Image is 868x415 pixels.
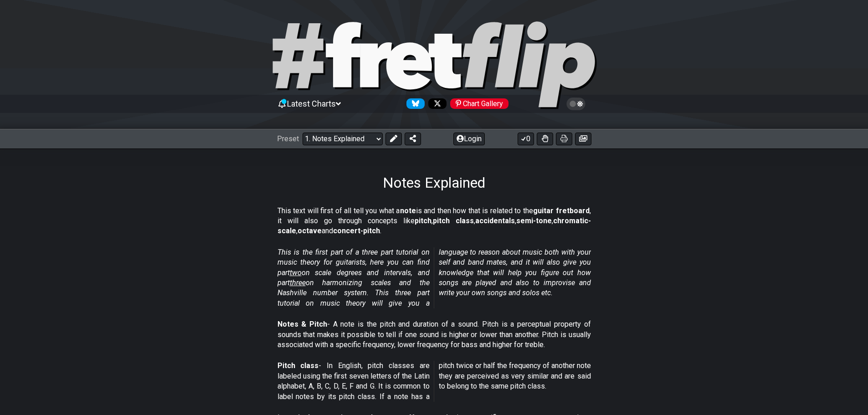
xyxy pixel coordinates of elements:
[277,248,591,307] em: This is the first part of a three part tutorial on music theory for guitarists, here you can find...
[533,206,590,215] strong: guitar fretboard
[400,206,416,215] strong: note
[453,133,485,145] button: Login
[403,98,425,109] a: Follow #fretflip at Bluesky
[298,226,322,235] strong: octave
[277,361,591,402] p: - In English, pitch classes are labeled using the first seven letters of the Latin alphabet, A, B...
[575,133,591,145] button: Create image
[405,133,421,145] button: Share Preset
[518,133,534,145] button: 0
[290,268,302,277] span: two
[415,216,431,225] strong: pitch
[287,99,336,108] span: Latest Charts
[333,226,380,235] strong: concert-pitch
[447,98,508,109] a: #fretflip at Pinterest
[277,320,327,328] strong: Notes & Pitch
[450,98,508,109] div: Chart Gallery
[303,133,383,145] select: Preset
[277,134,299,143] span: Preset
[277,206,591,236] p: This text will first of all tell you what a is and then how that is related to the , it will also...
[277,361,319,370] strong: Pitch class
[571,100,581,108] span: Toggle light / dark theme
[425,98,447,109] a: Follow #fretflip at X
[385,133,402,145] button: Edit Preset
[290,278,306,287] span: three
[277,319,591,350] p: - A note is the pitch and duration of a sound. Pitch is a perceptual property of sounds that make...
[537,133,553,145] button: Toggle Dexterity for all fretkits
[433,216,474,225] strong: pitch class
[383,174,485,191] h1: Notes Explained
[475,216,515,225] strong: accidentals
[556,133,572,145] button: Print
[516,216,552,225] strong: semi-tone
